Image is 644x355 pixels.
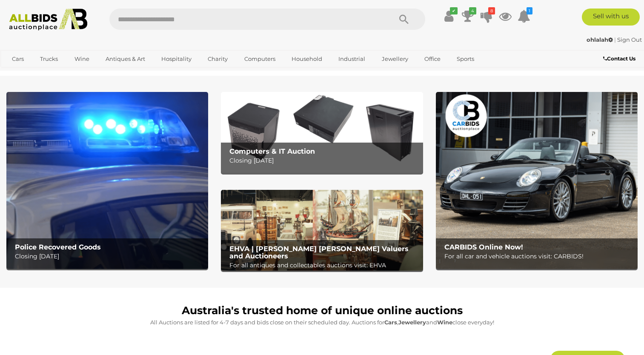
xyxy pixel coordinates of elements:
h1: Australia's trusted home of unique online auctions [11,305,633,317]
img: Police Recovered Goods [6,92,208,269]
img: EHVA | Evans Hastings Valuers and Auctioneers [221,190,423,271]
a: Contact Us [603,54,638,63]
button: Search [383,9,425,30]
strong: Wine [437,319,452,326]
b: Computers & IT Auction [229,147,315,155]
a: ✔ [443,9,455,24]
a: Industrial [333,52,371,66]
a: ohlalah [587,36,614,43]
b: CARBIDS Online Now! [444,243,523,251]
p: All Auctions are listed for 4-7 days and bids close on their scheduled day. Auctions for , and cl... [11,318,633,327]
a: Computers [239,52,281,66]
strong: Cars [384,319,397,326]
b: Police Recovered Goods [15,243,101,251]
a: Hospitality [156,52,197,66]
a: Charity [202,52,233,66]
a: Wine [69,52,95,66]
p: Closing [DATE] [229,155,418,166]
b: Contact Us [603,55,635,62]
a: 4 [461,9,474,24]
a: [GEOGRAPHIC_DATA] [6,66,78,80]
strong: Jewellery [398,319,426,326]
a: 8 [480,9,493,24]
img: Computers & IT Auction [221,92,423,173]
i: 8 [488,7,495,14]
a: Sign Out [617,36,642,43]
a: Antiques & Art [100,52,151,66]
a: Jewellery [376,52,414,66]
strong: ohlalah [587,36,613,43]
a: Sell with us [582,9,640,26]
p: Closing [DATE] [15,251,204,262]
a: Household [286,52,328,66]
a: 1 [518,9,530,24]
span: | [614,36,616,43]
p: For all antiques and collectables auctions visit: EHVA [229,260,418,271]
a: Office [419,52,446,66]
a: Police Recovered Goods Police Recovered Goods Closing [DATE] [6,92,208,269]
a: Computers & IT Auction Computers & IT Auction Closing [DATE] [221,92,423,173]
a: CARBIDS Online Now! CARBIDS Online Now! For all car and vehicle auctions visit: CARBIDS! [436,92,638,269]
a: Trucks [34,52,63,66]
i: 4 [469,7,476,14]
img: Allbids.com.au [5,9,92,31]
a: Cars [6,52,29,66]
i: 1 [527,7,532,14]
p: For all car and vehicle auctions visit: CARBIDS! [444,251,633,262]
a: Sports [451,52,480,66]
b: EHVA | [PERSON_NAME] [PERSON_NAME] Valuers and Auctioneers [229,245,409,261]
img: CARBIDS Online Now! [436,92,638,269]
i: ✔ [450,7,458,14]
a: EHVA | Evans Hastings Valuers and Auctioneers EHVA | [PERSON_NAME] [PERSON_NAME] Valuers and Auct... [221,190,423,271]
